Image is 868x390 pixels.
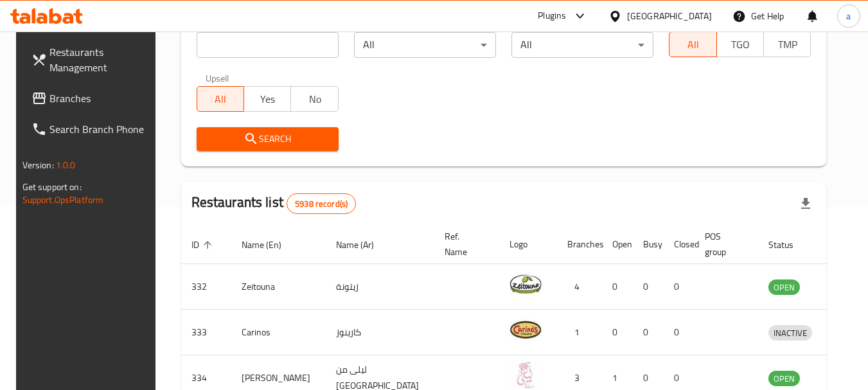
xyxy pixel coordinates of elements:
label: Upsell [206,73,229,82]
td: 0 [664,310,695,355]
div: INACTIVE [768,325,812,341]
td: 4 [557,264,602,310]
span: a [846,9,851,23]
span: All [675,35,711,54]
input: Search for restaurant name or ID.. [197,32,339,58]
a: Support.OpsPlatform [22,191,104,208]
span: No [296,90,333,109]
button: TGO [716,31,764,57]
span: 1.0.0 [56,157,76,173]
span: 5938 record(s) [287,198,355,210]
th: Logo [499,225,557,264]
button: TMP [763,31,811,57]
td: كارينوز [326,310,434,355]
span: OPEN [768,371,800,386]
div: [GEOGRAPHIC_DATA] [627,9,712,23]
th: Closed [664,225,695,264]
a: Restaurants Management [21,37,161,83]
a: Search Branch Phone [21,114,161,145]
button: All [669,31,716,57]
td: Zeitouna [231,264,326,310]
span: Status [768,237,810,253]
span: OPEN [768,280,800,295]
td: زيتونة [326,264,434,310]
button: All [197,86,244,112]
td: 0 [664,264,695,310]
div: All [511,32,653,58]
span: Restaurants Management [49,44,151,75]
span: INACTIVE [768,326,812,341]
span: Version: [22,157,54,173]
td: 0 [602,310,633,355]
span: ID [191,237,216,253]
a: Branches [21,83,161,114]
span: All [202,90,239,109]
td: 333 [181,310,231,355]
span: Get support on: [22,179,82,195]
img: Zeitouna [509,268,542,300]
div: All [354,32,496,58]
h2: Restaurants list [191,193,357,214]
td: 0 [602,264,633,310]
button: No [290,86,338,112]
span: Yes [249,90,286,109]
div: Plugins [538,8,566,24]
div: Export file [790,188,821,219]
th: Branches [557,225,602,264]
td: Carinos [231,310,326,355]
div: OPEN [768,279,800,295]
div: OPEN [768,371,800,386]
span: TMP [769,35,806,54]
button: Search [197,127,339,151]
button: Yes [244,86,291,112]
th: Open [602,225,633,264]
span: Search [207,131,328,147]
th: Busy [633,225,664,264]
span: POS group [705,229,743,260]
td: 0 [633,310,664,355]
span: Branches [49,91,151,106]
div: Total records count [287,193,356,214]
span: Name (En) [242,237,298,253]
td: 332 [181,264,231,310]
img: Carinos [509,314,542,346]
td: 0 [633,264,664,310]
span: Name (Ar) [336,237,391,253]
span: TGO [722,35,759,54]
td: 1 [557,310,602,355]
span: Ref. Name [445,229,484,260]
span: Search Branch Phone [49,121,151,137]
